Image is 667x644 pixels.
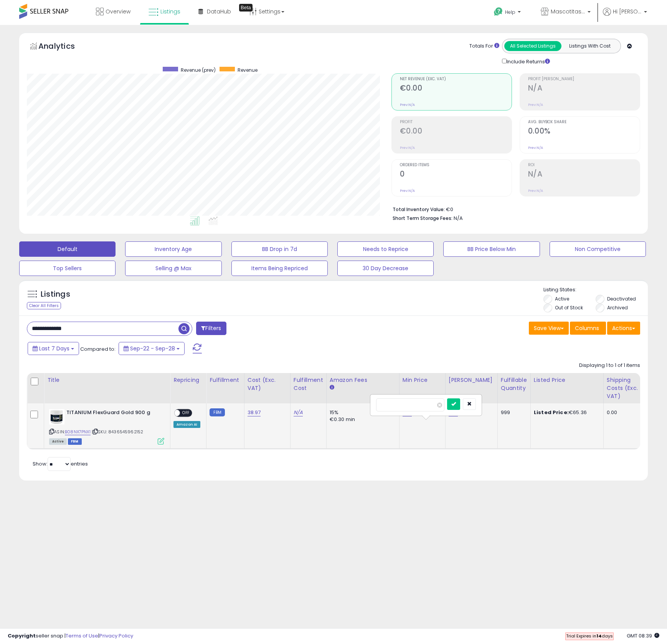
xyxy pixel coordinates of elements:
b: Listed Price: [534,409,569,416]
h2: 0 [400,170,512,180]
div: Tooltip anchor [239,4,253,12]
b: Short Term Storage Fees: [393,215,452,221]
span: Sep-22 - Sep-28 [130,345,175,352]
span: Help [505,9,515,15]
h5: Analytics [38,41,90,53]
button: Listings With Cost [561,41,618,51]
span: Profit [PERSON_NAME] [528,77,640,81]
div: Fulfillment Cost [294,376,323,392]
div: Listed Price [534,376,600,384]
p: Listing States: [543,286,648,294]
div: Amazon Fees [330,376,396,384]
label: Active [555,296,569,302]
div: Cost (Exc. VAT) [248,376,287,392]
div: Displaying 1 to 1 of 1 items [579,362,640,369]
button: BB Price Below Min [443,241,540,257]
button: 30 Day Decrease [337,261,434,276]
span: Profit [400,120,512,124]
a: Help [488,1,528,25]
span: Hi [PERSON_NAME] [613,8,642,15]
button: Inventory Age [125,241,221,257]
span: Columns [575,324,599,332]
span: Net Revenue (Exc. VAT) [400,77,512,81]
label: Archived [607,304,628,311]
b: Total Inventory Value: [393,206,445,213]
span: Last 7 Days [39,345,69,352]
span: Avg. Buybox Share [528,120,640,124]
span: Overview [106,8,130,15]
div: Shipping Costs (Exc. VAT) [607,376,646,400]
div: Min Price [403,376,442,384]
button: Sep-22 - Sep-28 [119,342,185,355]
label: Deactivated [607,296,636,302]
button: Save View [529,322,569,335]
span: DataHub [207,8,231,15]
div: Clear All Filters [27,302,61,309]
div: 0.00 [607,409,644,416]
div: 15% [330,409,393,416]
h2: €0.00 [400,127,512,137]
span: | SKU: 8436545962152 [92,429,143,435]
div: €0.30 min [330,416,393,423]
h2: €0.00 [400,84,512,94]
a: B08NX7PNX1 [65,429,91,435]
span: ROI [528,163,640,167]
div: Repricing [173,376,203,384]
img: 414xzYvAr8L._SL40_.jpg [49,409,64,424]
span: OFF [180,410,192,416]
div: €65.36 [534,409,598,416]
button: Last 7 Days [28,342,79,355]
small: FBM [210,408,225,416]
h2: 0.00% [528,127,640,137]
div: Title [47,376,167,384]
span: Revenue (prev) [181,67,216,73]
span: Revenue [238,67,258,73]
button: Items Being Repriced [231,261,328,276]
span: Show: entries [33,460,88,467]
small: Prev: N/A [528,145,543,150]
div: Totals For [469,43,499,50]
span: Listings [160,8,180,15]
small: Prev: N/A [528,102,543,107]
button: Needs to Reprice [337,241,434,257]
li: €0 [393,204,634,213]
div: Amazon AI [173,421,200,428]
button: Actions [607,322,640,335]
div: [PERSON_NAME] [449,376,494,384]
span: Ordered Items [400,163,512,167]
button: Columns [570,322,606,335]
a: N/A [294,409,303,416]
span: Compared to: [80,345,116,353]
button: Selling @ Max [125,261,221,276]
span: Mascotitas a casa [551,8,585,15]
h5: Listings [41,289,70,300]
div: 999 [501,409,525,416]
small: Prev: N/A [528,188,543,193]
h2: N/A [528,84,640,94]
button: Default [19,241,116,257]
button: Top Sellers [19,261,116,276]
small: Prev: N/A [400,188,415,193]
small: Prev: N/A [400,145,415,150]
button: BB Drop in 7d [231,241,328,257]
div: ASIN: [49,409,164,444]
span: All listings currently available for purchase on Amazon [49,438,67,445]
div: Include Returns [496,57,560,66]
span: FBM [68,438,82,445]
a: 38.97 [248,409,261,416]
b: TITANIUM FlexGuard Gold 900 g [66,409,160,418]
button: Non Competitive [550,241,646,257]
i: Get Help [494,7,503,17]
button: Filters [196,322,226,335]
h2: N/A [528,170,640,180]
div: Fulfillment [210,376,241,384]
label: Out of Stock [555,304,583,311]
small: Amazon Fees. [330,384,334,391]
a: Hi [PERSON_NAME] [603,8,647,25]
div: Fulfillable Quantity [501,376,527,392]
span: N/A [454,215,463,222]
button: All Selected Listings [504,41,561,51]
small: Prev: N/A [400,102,415,107]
